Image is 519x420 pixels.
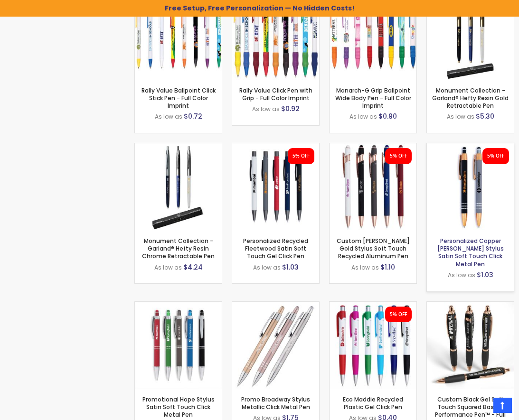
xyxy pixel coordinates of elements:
[330,301,416,309] a: Eco Maddie Recycled Plastic Gel Click Pen
[337,237,410,260] a: Custom [PERSON_NAME] Gold Stylus Soft Touch Recycled Aluminum Pen
[232,301,319,309] a: Promo Broadway Stylus Metallic Click Metal Pen
[432,86,509,110] a: Monument Collection - Garland® Hefty Resin Gold Retractable Pen
[142,86,216,110] a: Rally Value Ballpoint Click Stick Pen - Full Color Imprint
[448,271,475,279] span: As low as
[241,395,310,411] a: Promo Broadway Stylus Metallic Click Metal Pen
[427,143,514,230] img: Personalized Copper Penny Stylus Satin Soft Touch Click Metal Pen
[441,394,519,420] iframe: Google Customer Reviews
[476,112,494,121] span: $5.30
[135,301,222,309] a: Promotional Hope Stylus Satin Soft Touch Click Metal Pen
[437,237,504,268] a: Personalized Copper [PERSON_NAME] Stylus Satin Soft Touch Click Metal Pen
[447,112,474,121] span: As low as
[427,143,514,151] a: Personalized Copper Penny Stylus Satin Soft Touch Click Metal Pen
[183,262,203,272] span: $4.24
[477,270,493,280] span: $1.03
[135,143,222,230] img: Monument Collection - Garland® Hefty Resin Chrome Retractable Pen
[135,302,222,389] img: Promotional Hope Stylus Satin Soft Touch Click Metal Pen
[232,143,319,230] img: Personalized Recycled Fleetwood Satin Soft Touch Gel Click Pen
[293,153,310,159] div: 5% OFF
[281,104,300,113] span: $0.92
[378,112,397,121] span: $0.90
[135,143,222,151] a: Monument Collection - Garland® Hefty Resin Chrome Retractable Pen
[243,237,308,260] a: Personalized Recycled Fleetwood Satin Soft Touch Gel Click Pen
[232,143,319,151] a: Personalized Recycled Fleetwood Satin Soft Touch Gel Click Pen
[154,263,182,271] span: As low as
[239,86,312,102] a: Rally Value Click Pen with Grip - Full Color Imprint
[427,301,514,309] a: Custom Black Gel Soft Touch Squared Basset Performance Pen™ - Full Color Logo
[232,302,319,389] img: Promo Broadway Stylus Metallic Click Metal Pen
[343,395,403,411] a: Eco Maddie Recycled Plastic Gel Click Pen
[252,105,280,113] span: As low as
[487,153,504,159] div: 5% OFF
[282,262,299,272] span: $1.03
[380,262,395,272] span: $1.10
[330,302,416,389] img: Eco Maddie Recycled Plastic Gel Click Pen
[427,302,514,389] img: Custom Black Gel Soft Touch Squared Basset Performance Pen™ - Full Color Logo
[142,395,215,419] a: Promotional Hope Stylus Satin Soft Touch Click Metal Pen
[253,263,281,271] span: As low as
[351,263,379,271] span: As low as
[330,143,416,151] a: Custom Lexi Rose Gold Stylus Soft Touch Recycled Aluminum Pen
[184,112,202,121] span: $0.72
[390,311,407,318] div: 5% OFF
[335,86,411,110] a: Monarch-G Grip Ballpoint Wide Body Pen - Full Color Imprint
[330,143,416,230] img: Custom Lexi Rose Gold Stylus Soft Touch Recycled Aluminum Pen
[390,153,407,159] div: 5% OFF
[155,112,182,121] span: As low as
[349,112,377,121] span: As low as
[142,237,215,260] a: Monument Collection - Garland® Hefty Resin Chrome Retractable Pen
